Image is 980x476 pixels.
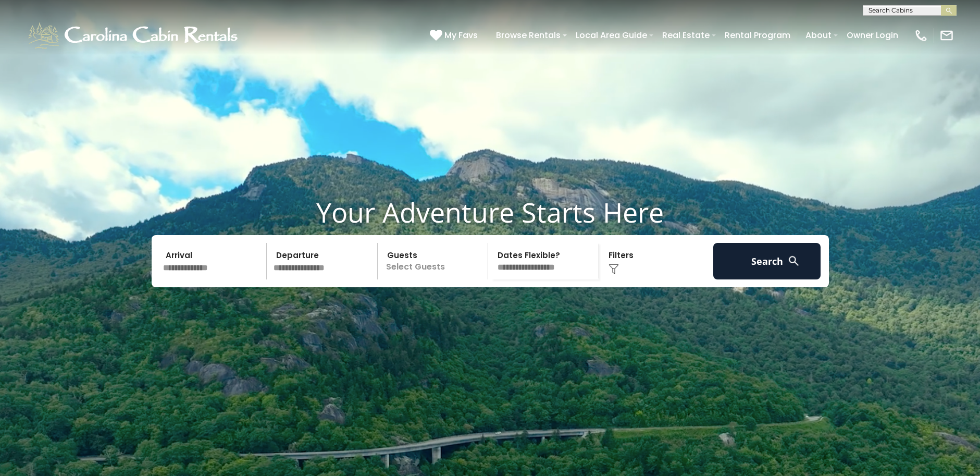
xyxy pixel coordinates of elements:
span: My Favs [444,29,478,42]
a: Rental Program [720,26,796,44]
a: Local Area Guide [570,26,652,44]
a: Browse Rentals [491,26,566,44]
p: Select Guests [381,243,488,279]
img: mail-regular-white.png [939,28,954,43]
a: My Favs [430,29,480,42]
a: About [800,26,837,44]
img: filter--v1.png [609,264,619,274]
img: phone-regular-white.png [914,28,928,43]
img: White-1-1-2.png [26,20,242,51]
h1: Your Adventure Starts Here [8,196,972,228]
button: Search [713,243,821,279]
a: Owner Login [841,26,903,44]
a: Real Estate [657,26,715,44]
img: search-regular-white.png [787,254,800,267]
